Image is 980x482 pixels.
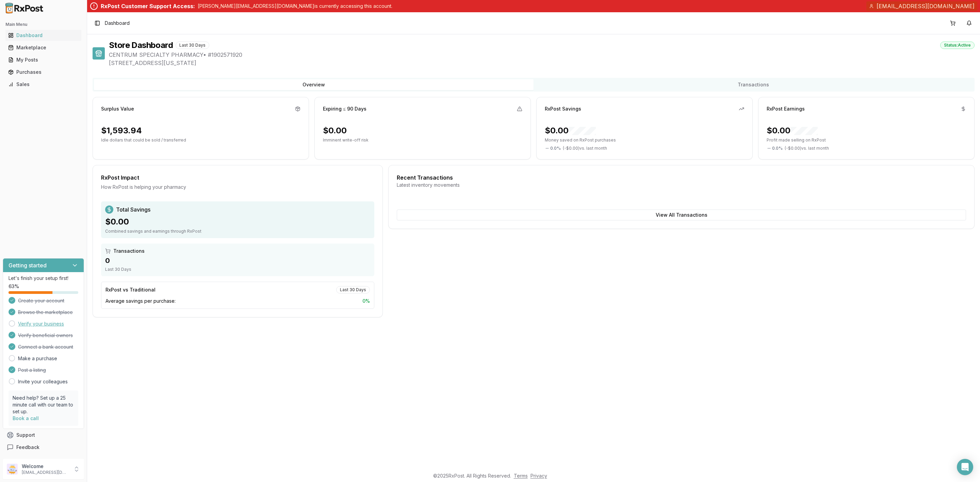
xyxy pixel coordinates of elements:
[18,320,64,327] a: Verify your business
[5,22,81,27] h2: Main Menu
[105,298,176,304] span: Average savings per purchase:
[3,79,84,90] button: Sales
[8,81,79,88] div: Sales
[101,105,134,112] div: Surplus Value
[109,51,975,59] span: CENTRUM SPECIALTY PHARMACY • # 1902571920
[3,54,84,65] button: My Posts
[514,473,528,479] a: Terms
[323,125,347,136] div: $0.00
[13,415,39,421] a: Book a call
[9,261,47,269] h3: Getting started
[323,137,522,143] p: Imminent write-off risk
[5,41,81,54] a: Marketplace
[785,146,829,151] span: ( - $0.00 ) vs. last month
[105,20,130,27] nav: breadcrumb
[105,20,130,27] span: Dashboard
[3,441,84,453] button: Feedback
[767,137,966,143] p: Profit made selling on RxPost
[101,2,195,10] div: RxPost Customer Support Access:
[101,125,142,136] div: $1,593.94
[198,3,392,10] p: [PERSON_NAME][EMAIL_ADDRESS][DOMAIN_NAME] is currently accessing this account.
[545,137,744,143] p: Money saved on RxPost purchases
[3,3,46,14] img: RxPost Logo
[362,298,370,304] span: 0 %
[323,105,366,112] div: Expiring ≤ 90 Days
[16,444,39,451] span: Feedback
[7,464,18,475] img: User avatar
[18,355,57,362] a: Make a purchase
[5,29,81,41] a: Dashboard
[397,173,966,182] div: Recent Transactions
[940,41,975,49] div: Status: Active
[3,429,84,441] button: Support
[545,105,581,112] div: RxPost Savings
[530,473,547,479] a: Privacy
[109,40,173,51] h1: Store Dashboard
[105,256,370,265] div: 0
[772,146,783,151] span: 0.0 %
[18,344,73,350] span: Connect a bank account
[5,54,81,66] a: My Posts
[105,286,156,293] div: RxPost vs Traditional
[767,125,818,136] div: $0.00
[105,216,370,227] div: $0.00
[22,470,69,475] p: [EMAIL_ADDRESS][DOMAIN_NAME]
[545,125,596,136] div: $0.00
[18,367,46,373] span: Post a listing
[957,459,973,475] div: Open Intercom Messenger
[336,286,370,294] div: Last 30 Days
[5,66,81,78] a: Purchases
[18,378,68,385] a: Invite your colleagues
[9,283,19,290] span: 63 %
[176,41,209,49] div: Last 30 Days
[397,182,966,188] div: Latest inventory movements
[8,69,79,76] div: Purchases
[3,42,84,53] button: Marketplace
[94,79,534,90] button: Overview
[22,463,69,470] p: Welcome
[550,146,561,151] span: 0.0 %
[5,78,81,90] a: Sales
[563,146,607,151] span: ( - $0.00 ) vs. last month
[18,297,64,304] span: Create your account
[101,184,374,190] div: How RxPost is helping your pharmacy
[101,173,374,182] div: RxPost Impact
[18,332,73,339] span: Verify beneficial owners
[9,275,78,282] p: Let's finish your setup first!
[18,309,73,316] span: Browse the marketplace
[105,267,370,272] div: Last 30 Days
[877,2,975,10] span: [EMAIL_ADDRESS][DOMAIN_NAME]
[109,59,975,67] span: [STREET_ADDRESS][US_STATE]
[767,105,805,112] div: RxPost Earnings
[3,30,84,41] button: Dashboard
[8,44,79,51] div: Marketplace
[8,56,79,63] div: My Posts
[8,32,79,39] div: Dashboard
[3,67,84,78] button: Purchases
[113,248,145,254] span: Transactions
[534,79,973,90] button: Transactions
[116,205,150,214] span: Total Savings
[13,395,74,415] p: Need help? Set up a 25 minute call with our team to set up.
[105,229,370,234] div: Combined savings and earnings through RxPost
[101,137,300,143] p: Idle dollars that could be sold / transferred
[397,210,966,220] button: View All Transactions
